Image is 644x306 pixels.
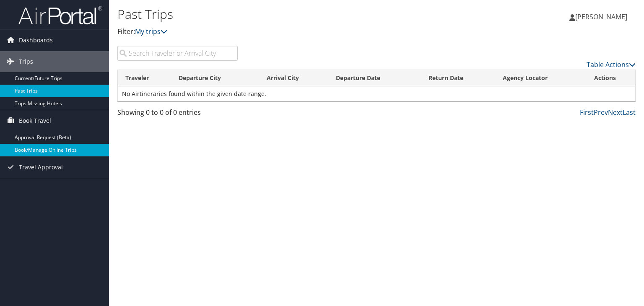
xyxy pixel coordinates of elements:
span: Travel Approval [19,157,63,178]
span: Book Travel [19,110,51,131]
img: airportal-logo.png [18,5,102,25]
th: Departure Date: activate to sort column ascending [328,70,421,86]
a: Table Actions [587,60,636,69]
a: Last [623,108,636,117]
p: Filter: [117,26,463,37]
td: No Airtineraries found within the given date range. [118,86,635,101]
input: Search Traveler or Arrival City [117,46,238,61]
th: Departure City: activate to sort column ascending [171,70,259,86]
a: [PERSON_NAME] [569,4,636,29]
span: Trips [19,51,33,72]
th: Agency Locator: activate to sort column ascending [495,70,586,86]
th: Return Date: activate to sort column ascending [421,70,495,86]
span: Dashboards [19,30,53,51]
a: First [580,108,594,117]
a: My trips [135,27,167,36]
span: [PERSON_NAME] [575,12,627,21]
div: Showing 0 to 0 of 0 entries [117,107,238,122]
a: Prev [594,108,608,117]
th: Arrival City: activate to sort column ascending [259,70,328,86]
h1: Past Trips [117,5,463,23]
a: Next [608,108,623,117]
th: Traveler: activate to sort column ascending [118,70,171,86]
th: Actions [587,70,635,86]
